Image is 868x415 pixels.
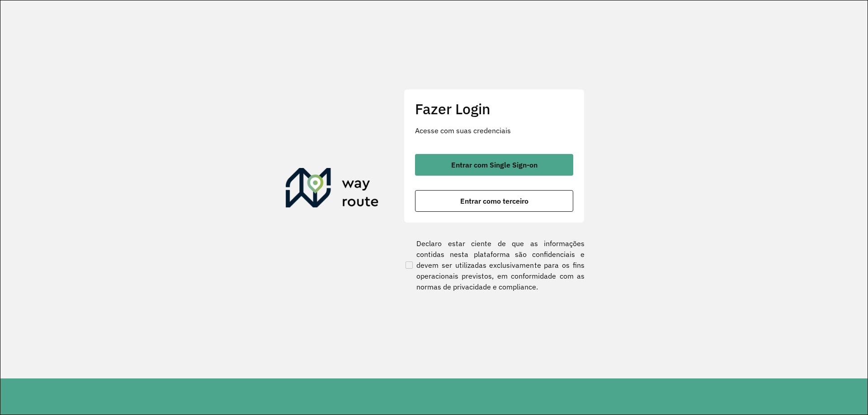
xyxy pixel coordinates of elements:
h2: Fazer Login [415,100,573,117]
label: Declaro estar ciente de que as informações contidas nesta plataforma são confidenciais e devem se... [404,238,585,292]
button: button [415,154,573,176]
span: Entrar com Single Sign-on [451,161,538,168]
span: Entrar como terceiro [460,197,528,205]
button: button [415,190,573,212]
img: Roteirizador AmbevTech [286,168,379,211]
p: Acesse com suas credenciais [415,125,573,136]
